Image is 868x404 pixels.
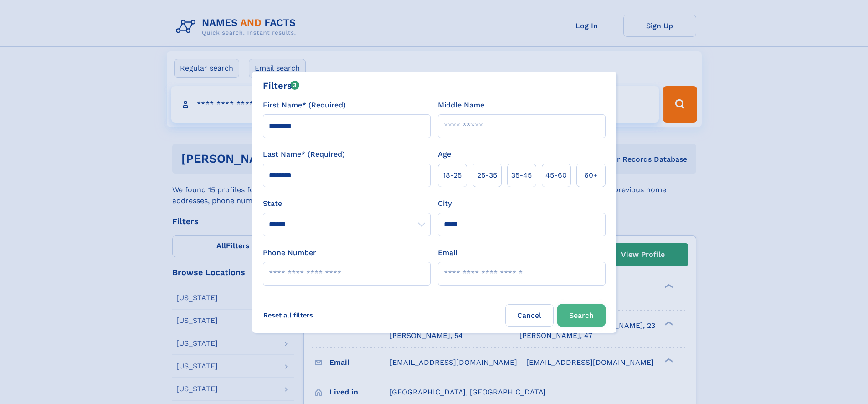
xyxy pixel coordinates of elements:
[263,100,346,111] label: First Name* (Required)
[263,149,345,160] label: Last Name* (Required)
[438,100,484,111] label: Middle Name
[545,170,567,181] span: 45‑60
[505,304,554,327] label: Cancel
[438,247,457,258] label: Email
[557,304,606,327] button: Search
[443,170,462,181] span: 18‑25
[263,79,300,92] div: Filters
[263,198,431,209] label: State
[511,170,532,181] span: 35‑45
[438,198,452,209] label: City
[438,149,451,160] label: Age
[584,170,598,181] span: 60+
[257,304,319,326] label: Reset all filters
[263,247,316,258] label: Phone Number
[477,170,497,181] span: 25‑35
